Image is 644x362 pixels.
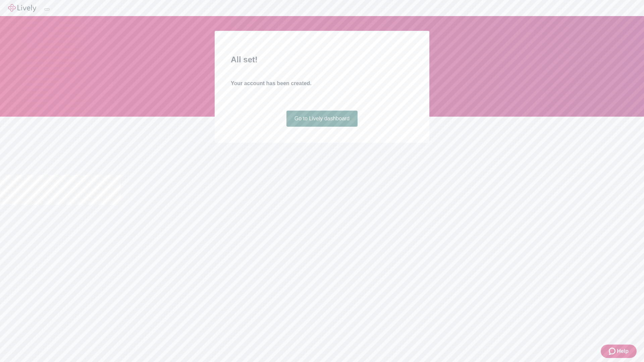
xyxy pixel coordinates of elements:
[8,4,36,12] img: Lively
[609,347,617,355] svg: Zendesk support icon
[286,111,358,127] a: Go to Lively dashboard
[44,8,50,10] button: Log out
[601,345,637,358] button: Zendesk support iconHelp
[617,347,629,355] span: Help
[231,54,413,66] h2: All set!
[231,79,413,87] h4: Your account has been created.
